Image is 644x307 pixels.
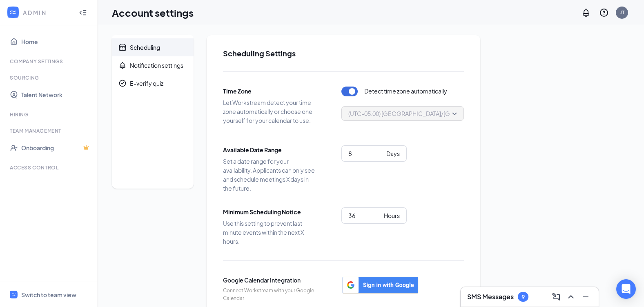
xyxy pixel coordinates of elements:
span: Connect Workstream with your Google Calendar. [223,287,317,303]
span: Available Date Range [223,145,317,154]
span: Google Calendar Integration [223,276,317,285]
h1: Account settings [112,6,194,20]
svg: CheckmarkCircle [118,79,127,87]
svg: Calendar [118,43,127,51]
span: Minimum Scheduling Notice [223,207,317,216]
div: Notification settings [130,61,183,69]
svg: Bell [118,61,127,69]
a: OnboardingCrown [21,140,91,156]
span: Detect time zone automatically [364,87,447,96]
div: E-verify quiz [130,79,163,87]
div: Days [386,149,400,158]
div: Company Settings [10,58,89,65]
span: Use this setting to prevent last minute events within the next X hours. [223,219,317,246]
svg: Notifications [581,8,591,18]
svg: WorkstreamLogo [11,292,16,297]
h2: Scheduling Settings [223,48,464,58]
span: Set a date range for your availability. Applicants can only see and schedule meetings X days in t... [223,157,317,193]
div: 9 [521,294,525,300]
h3: SMS Messages [467,292,514,301]
div: Hours [384,211,400,220]
svg: ComposeMessage [551,292,561,302]
svg: QuestionInfo [599,8,609,18]
a: BellNotification settings [112,56,194,74]
div: Hiring [10,111,89,118]
a: Home [21,33,91,50]
div: Open Intercom Messenger [616,279,636,299]
button: ComposeMessage [550,290,563,303]
div: Sourcing [10,74,89,81]
svg: Minimize [581,292,591,302]
svg: WorkstreamLogo [9,8,17,16]
a: CheckmarkCircleE-verify quiz [112,74,194,92]
a: Talent Network [21,87,91,103]
div: Switch to team view [21,291,76,299]
span: (UTC-05:00) [GEOGRAPHIC_DATA]/[GEOGRAPHIC_DATA] - Central Time [348,107,541,120]
div: JT [620,9,624,16]
div: Access control [10,164,89,171]
div: Scheduling [130,43,160,51]
span: Time Zone [223,87,317,96]
svg: Collapse [79,9,87,17]
div: Team Management [10,127,89,134]
a: CalendarScheduling [112,38,194,56]
span: Let Workstream detect your time zone automatically or choose one yourself for your calendar to use. [223,98,317,125]
button: ChevronUp [564,290,577,303]
svg: ChevronUp [566,292,576,302]
div: ADMIN [23,9,71,17]
button: Minimize [579,290,592,303]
